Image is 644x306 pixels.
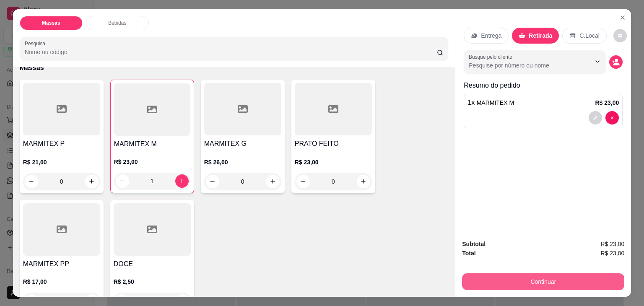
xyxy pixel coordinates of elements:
[23,259,100,269] h4: MARMITEX PP
[114,139,190,149] h4: MARMITEX M
[23,158,100,166] p: R$ 21,00
[464,80,623,91] p: Resumo do pedido
[20,63,449,73] p: Massas
[609,55,623,69] button: decrease-product-quantity
[85,175,99,188] button: increase-product-quantity
[296,175,310,188] button: decrease-product-quantity
[616,11,629,24] button: Close
[25,175,38,188] button: decrease-product-quantity
[204,139,281,149] h4: MARMITEX G
[25,40,48,47] label: Pesquisa
[529,31,552,40] p: Retirada
[591,55,604,68] button: Show suggestions
[595,99,619,107] p: R$ 23,00
[462,273,624,290] button: Continuar
[114,277,191,286] p: R$ 2,50
[25,48,437,56] input: Pesquisa
[462,241,486,247] strong: Subtotal
[204,158,281,166] p: R$ 26,00
[481,31,501,40] p: Entrega
[579,31,599,40] p: C.Local
[589,111,602,124] button: decrease-product-quantity
[175,174,189,188] button: increase-product-quantity
[357,175,370,188] button: increase-product-quantity
[613,29,627,42] button: decrease-product-quantity
[462,250,475,257] strong: Total
[23,139,100,149] h4: MARMITEX P
[42,20,60,26] p: Massas
[108,20,126,26] p: Bebidas
[114,158,190,166] p: R$ 23,00
[469,53,515,60] label: Busque pelo cliente
[266,175,280,188] button: increase-product-quantity
[114,259,191,269] h4: DOCE
[23,277,100,286] p: R$ 17,00
[477,99,514,106] span: MARMITEX M
[469,61,577,70] input: Busque pelo cliente
[600,249,624,258] span: R$ 23,00
[295,139,372,149] h4: PRATO FEITO
[467,98,514,108] p: 1 x
[605,111,619,124] button: decrease-product-quantity
[600,239,624,249] span: R$ 23,00
[206,175,219,188] button: decrease-product-quantity
[116,174,129,188] button: decrease-product-quantity
[295,158,372,166] p: R$ 23,00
